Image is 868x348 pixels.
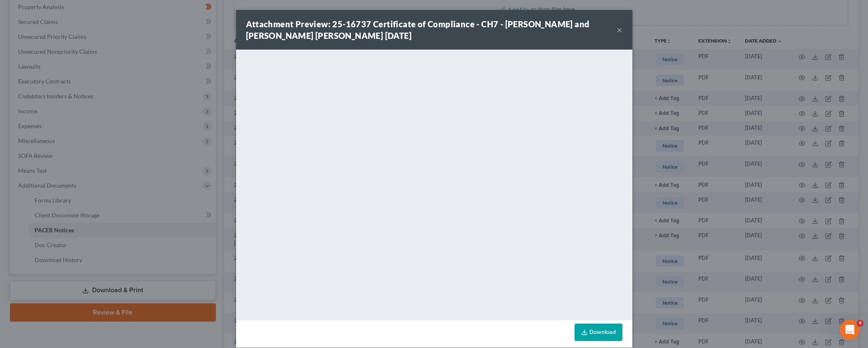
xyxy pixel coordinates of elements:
button: × [617,25,622,35]
a: Download [575,324,622,341]
strong: Attachment Preview: 25-16737 Certificate of Compliance - CH7 - [PERSON_NAME] and [PERSON_NAME] [P... [246,19,590,41]
span: 4 [857,320,863,327]
iframe: Intercom live chat [840,320,860,340]
iframe: <object ng-attr-data='[URL][DOMAIN_NAME]' type='application/pdf' width='100%' height='650px'></ob... [236,50,632,318]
